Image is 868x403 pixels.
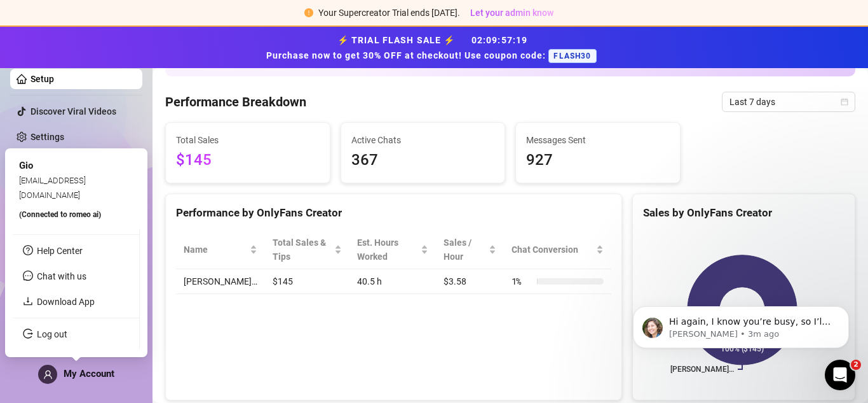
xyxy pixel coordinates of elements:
span: exclamation-circle [304,8,313,17]
span: 02 : 09 : 57 : 19 [471,35,528,45]
span: message [23,271,33,281]
a: Help Center [37,246,83,256]
button: Let your admin know [465,5,559,20]
a: Discover Viral Videos [31,106,116,117]
iframe: Intercom notifications message [614,279,868,369]
td: $145 [265,269,349,294]
th: Total Sales & Tips [265,230,349,269]
td: [PERSON_NAME]… [176,269,265,294]
span: $145 [176,148,320,173]
span: 367 [351,148,495,173]
span: Let your admin know [470,8,553,18]
span: 927 [526,148,670,173]
span: Your Supercreator Trial ends [DATE]. [318,8,460,18]
span: calendar [841,98,848,106]
div: Sales by OnlyFans Creator [643,204,844,222]
span: 2 [851,360,861,370]
td: $3.58 [436,269,503,294]
span: [EMAIL_ADDRESS][DOMAIN_NAME] [19,176,86,199]
span: FLASH30 [548,49,596,63]
h4: Performance Breakdown [165,93,306,111]
span: Total Sales [176,133,320,147]
span: Chat with us [37,271,86,281]
span: user [43,370,53,379]
iframe: Intercom live chat [825,360,855,390]
span: Active Chats [351,133,495,147]
a: Download App [37,297,95,307]
span: Gio [19,160,33,171]
td: 40.5 h [349,269,437,294]
span: 1 % [512,274,532,288]
span: Total Sales & Tips [273,236,332,264]
div: Est. Hours Worked [357,236,419,264]
a: Log out [37,329,67,339]
div: Performance by OnlyFans Creator [176,204,611,222]
th: Name [176,230,265,269]
li: Log out [13,324,139,344]
th: Chat Conversion [504,230,611,269]
span: (Connected to romeo ai ) [19,210,101,219]
a: Setup [31,74,54,84]
span: Name [184,243,247,257]
a: Settings [31,132,64,142]
span: Last 7 days [729,92,848,111]
th: Sales / Hour [436,230,503,269]
text: [PERSON_NAME]… [670,365,734,374]
strong: ⚡ TRIAL FLASH SALE ⚡ [266,35,601,60]
span: My Account [64,368,114,379]
span: Sales / Hour [444,236,485,264]
span: Messages Sent [526,133,670,147]
span: Chat Conversion [512,243,593,257]
strong: Purchase now to get 30% OFF at checkout! Use coupon code: [266,50,548,60]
